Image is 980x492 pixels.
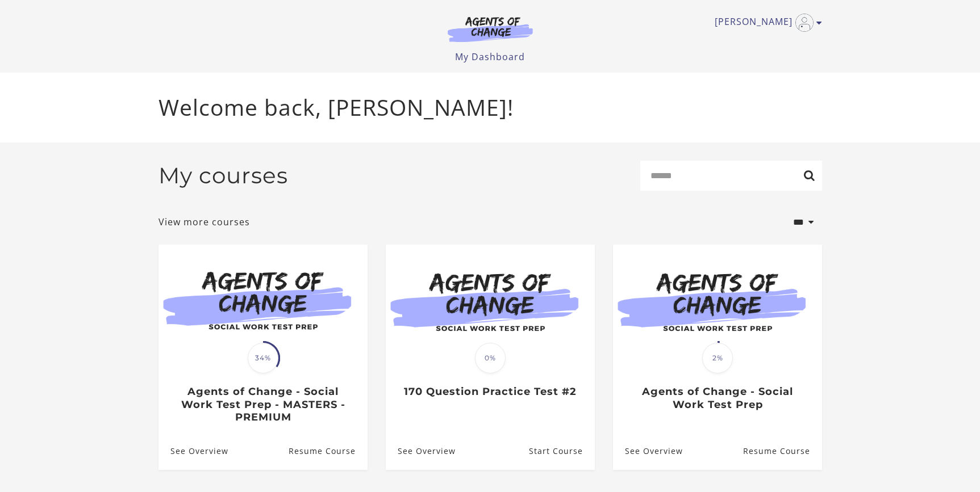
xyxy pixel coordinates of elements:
[159,162,288,189] h2: My courses
[715,14,816,32] a: Toggle menu
[475,343,506,373] span: 0%
[702,343,733,373] span: 2%
[398,385,582,398] h3: 170 Question Practice Test #2
[528,432,594,469] a: 170 Question Practice Test #2: Resume Course
[386,432,456,469] a: 170 Question Practice Test #2: See Overview
[159,91,822,124] p: Welcome back, [PERSON_NAME]!
[743,432,821,469] a: Agents of Change - Social Work Test Prep: Resume Course
[170,385,355,424] h3: Agents of Change - Social Work Test Prep - MASTERS - PREMIUM
[625,385,810,411] h3: Agents of Change - Social Work Test Prep
[436,16,545,42] img: Agents of Change Logo
[159,432,228,469] a: Agents of Change - Social Work Test Prep - MASTERS - PREMIUM: See Overview
[613,432,683,469] a: Agents of Change - Social Work Test Prep: See Overview
[248,343,278,373] span: 34%
[455,51,525,63] a: My Dashboard
[288,432,367,469] a: Agents of Change - Social Work Test Prep - MASTERS - PREMIUM: Resume Course
[159,215,250,229] a: View more courses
